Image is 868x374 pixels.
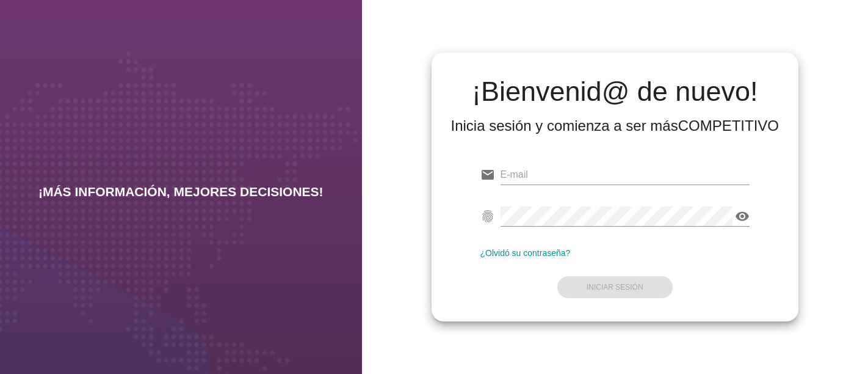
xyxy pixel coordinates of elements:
[678,117,779,134] strong: COMPETITIVO
[480,209,495,224] i: fingerprint
[38,185,324,199] h2: ¡MÁS INFORMACIÓN, MEJORES DECISIONES!
[480,248,571,258] a: ¿Olvidó su contraseña?
[451,116,779,136] div: Inicia sesión y comienza a ser más
[480,167,495,182] i: email
[501,165,750,185] input: E-mail
[451,77,779,106] h2: ¡Bienvenid@ de nuevo!
[735,209,750,224] i: visibility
